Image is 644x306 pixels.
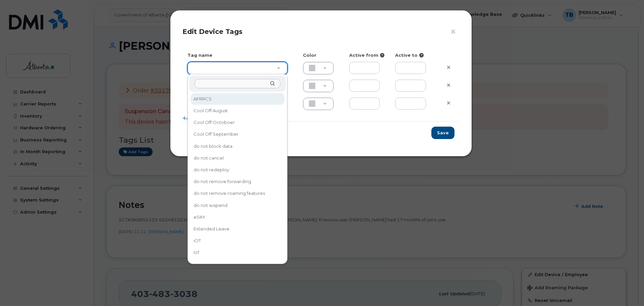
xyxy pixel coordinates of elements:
[191,224,284,234] div: Extended Leave
[191,141,284,151] div: do not block data
[191,165,284,175] div: do not redeploy
[191,212,284,222] div: eSIM
[191,105,284,116] div: Cool Off August
[191,117,284,128] div: Cool Off Octoboer
[191,188,284,199] div: do not remove roaming features
[191,176,284,187] div: do not remove forwarding
[191,129,284,140] div: Cool Off September
[191,200,284,211] div: do not suspend
[191,94,284,104] div: AFRRCS
[191,259,284,270] div: Long Term Disability Leave
[191,248,284,258] div: IoT
[191,153,284,163] div: do not cancel
[191,235,284,246] div: iOT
